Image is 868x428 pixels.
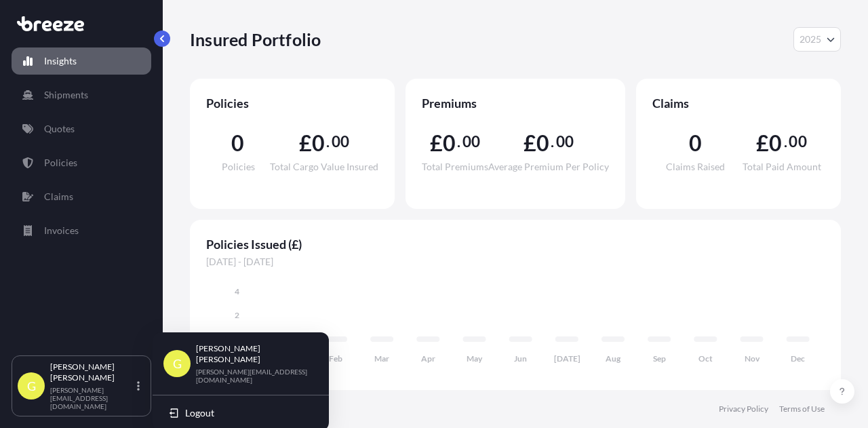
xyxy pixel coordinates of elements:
tspan: Jun [514,353,527,364]
tspan: Oct [698,353,713,364]
span: £ [756,132,769,154]
p: [PERSON_NAME][EMAIL_ADDRESS][DOMAIN_NAME] [50,386,134,410]
span: Claims [652,95,825,111]
tspan: Aug [606,353,621,364]
tspan: 2 [235,310,239,320]
span: Policies Issued (£) [206,236,825,252]
a: Quotes [12,115,151,142]
span: Premiums [422,95,609,111]
p: Quotes [44,122,75,136]
a: Insights [12,47,151,75]
span: 0 [312,132,325,154]
span: . [784,136,787,147]
span: Average Premium Per Policy [488,162,609,172]
p: Policies [44,156,77,170]
span: 0 [536,132,549,154]
tspan: Apr [421,353,435,364]
a: Privacy Policy [719,404,768,414]
p: Shipments [44,88,88,102]
span: 00 [789,136,806,147]
span: 0 [231,132,244,154]
a: Invoices [12,217,151,244]
span: £ [430,132,443,154]
tspan: May [467,353,483,364]
tspan: Sep [653,353,666,364]
span: 2025 [800,33,821,46]
button: Logout [158,401,323,425]
a: Policies [12,149,151,176]
tspan: Dec [791,353,805,364]
span: Claims Raised [666,162,725,172]
p: Insights [44,54,77,68]
span: Total Cargo Value Insured [270,162,378,172]
span: Total Paid Amount [743,162,821,172]
span: 00 [556,136,574,147]
span: Total Premiums [422,162,488,172]
a: Terms of Use [779,404,825,414]
tspan: [DATE] [554,353,580,364]
tspan: 4 [235,286,239,296]
span: 0 [769,132,782,154]
p: [PERSON_NAME][EMAIL_ADDRESS][DOMAIN_NAME] [196,368,307,384]
button: Year Selector [793,27,841,52]
span: G [173,357,182,370]
span: G [27,379,36,393]
span: . [551,136,554,147]
p: Insured Portfolio [190,28,321,50]
p: Claims [44,190,73,203]
span: . [326,136,330,147]
tspan: Mar [374,353,389,364]
span: Policies [222,162,255,172]
span: 0 [443,132,456,154]
span: £ [524,132,536,154]
p: Invoices [44,224,79,237]
span: [DATE] - [DATE] [206,255,825,269]
tspan: Nov [745,353,760,364]
span: £ [299,132,312,154]
tspan: Feb [329,353,342,364]
span: 0 [689,132,702,154]
p: [PERSON_NAME] [PERSON_NAME] [50,362,134,383]
p: [PERSON_NAME] [PERSON_NAME] [196,343,307,365]
span: 00 [462,136,480,147]
span: . [457,136,460,147]
span: Logout [185,406,214,420]
a: Shipments [12,81,151,109]
span: Policies [206,95,378,111]
a: Claims [12,183,151,210]
span: 00 [332,136,349,147]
